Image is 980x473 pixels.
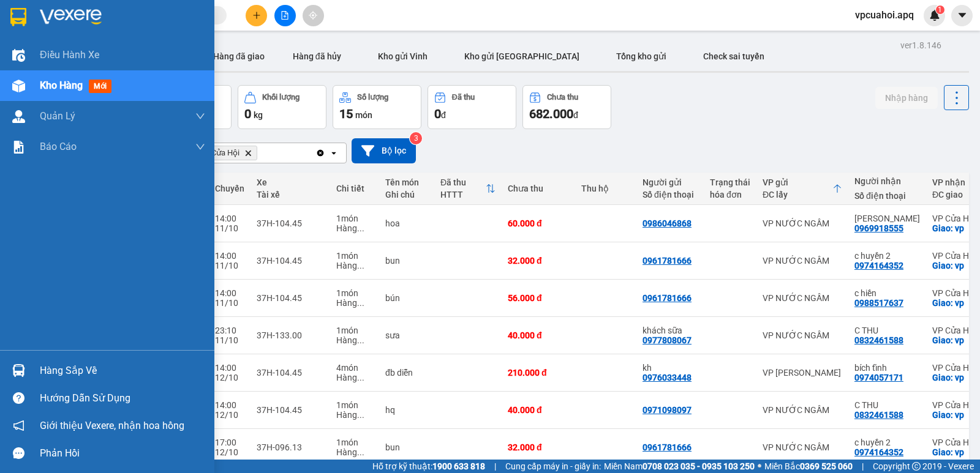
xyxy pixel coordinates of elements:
[12,110,25,123] img: warehouse-icon
[315,148,325,158] svg: Clear all
[581,184,630,193] div: Thu hộ
[372,460,485,473] span: Hỗ trợ kỹ thuật:
[763,405,842,415] div: VP NƯỚC NGẦM
[215,288,244,298] div: 14:00
[12,49,25,62] img: warehouse-icon
[336,223,373,233] div: Hàng thông thường
[432,461,485,471] strong: 1900 633 818
[854,326,920,335] div: C THU
[309,11,317,20] span: aim
[13,392,24,404] span: question-circle
[257,405,324,415] div: 37H-104.45
[573,110,578,120] span: đ
[505,460,601,473] span: Cung cấp máy in - giấy in:
[244,149,252,157] svg: Delete
[12,364,25,377] img: warehouse-icon
[854,298,903,308] div: 0988517637
[434,106,441,121] span: 0
[385,368,428,378] div: đb diễn
[215,363,244,373] div: 14:00
[238,85,326,129] button: Khối lượng0kg
[508,218,569,228] div: 60.000 đ
[763,330,842,340] div: VP NƯỚC NGẦM
[329,148,339,158] svg: open
[643,326,698,335] div: khách sữa
[40,362,205,380] div: Hàng sắp về
[40,444,205,463] div: Phản hồi
[710,177,750,187] div: Trạng thái
[257,190,324,199] div: Tài xế
[936,6,944,14] sup: 1
[703,51,764,61] span: Check sai tuyến
[643,405,692,415] div: 0971098097
[929,10,940,21] img: icon-new-feature
[293,51,341,61] span: Hàng đã hủy
[900,39,941,52] div: ver 1.8.146
[854,288,920,298] div: c hiền
[357,410,364,420] span: ...
[200,148,239,158] span: VP Cửa Hội
[440,177,486,187] div: Đã thu
[357,335,364,345] span: ...
[336,400,373,410] div: 1 món
[410,132,422,144] sup: 3
[643,373,692,382] div: 0976033448
[643,177,698,187] div: Người gửi
[12,141,25,154] img: solution-icon
[385,218,428,228] div: hoa
[763,218,842,228] div: VP NƯỚC NGẦM
[357,373,364,382] span: ...
[862,460,864,473] span: |
[643,190,698,199] div: Số điện thoại
[428,85,516,129] button: Đã thu0đ
[951,5,973,26] button: caret-down
[336,326,373,335] div: 1 món
[957,10,968,21] span: caret-down
[378,51,428,61] span: Kho gửi Vinh
[260,147,261,159] input: Selected VP Cửa Hội.
[854,447,903,457] div: 0974164352
[508,184,569,193] div: Chưa thu
[336,438,373,447] div: 1 món
[643,218,692,228] div: 0986046868
[40,47,99,62] span: Điều hành xe
[252,11,261,20] span: plus
[13,420,24,431] span: notification
[508,256,569,266] div: 32.000 đ
[262,93,300,102] div: Khối lượng
[336,184,373,193] div: Chi tiết
[756,173,848,205] th: Toggle SortBy
[763,442,842,452] div: VP NƯỚC NGẦM
[854,191,920,201] div: Số điện thoại
[854,251,920,261] div: c huyền 2
[875,87,938,109] button: Nhập hàng
[336,363,373,373] div: 4 món
[508,442,569,452] div: 32.000 đ
[452,93,475,102] div: Đã thu
[643,442,692,452] div: 0961781666
[854,214,920,223] div: c hoài
[710,190,750,199] div: hóa đơn
[336,214,373,223] div: 1 món
[215,447,244,457] div: 12/10
[643,256,692,266] div: 0961781666
[764,460,853,473] span: Miền Bắc
[508,405,569,415] div: 40.000 đ
[616,51,666,61] span: Tổng kho gửi
[257,218,324,228] div: 37H-104.45
[215,251,244,261] div: 14:00
[246,5,267,26] button: plus
[215,335,244,345] div: 11/10
[854,363,920,373] div: bích tĩnh
[215,373,244,382] div: 12/10
[912,462,921,471] span: copyright
[508,368,569,378] div: 210.000 đ
[763,368,842,378] div: VP [PERSON_NAME]
[529,106,573,121] span: 682.000
[440,190,486,199] div: HTTT
[522,85,611,129] button: Chưa thu682.000đ
[336,410,373,420] div: Hàng thông thường
[854,176,920,186] div: Người nhận
[257,293,324,303] div: 37H-104.45
[854,438,920,447] div: c huyền 2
